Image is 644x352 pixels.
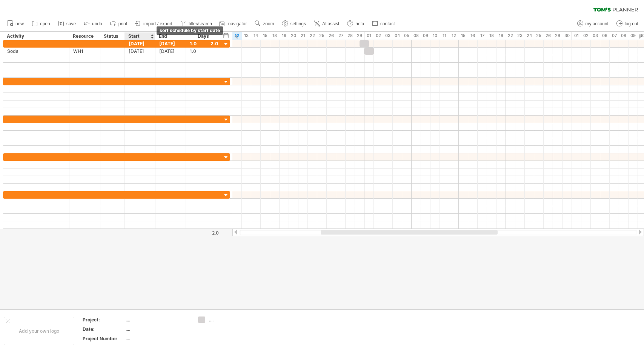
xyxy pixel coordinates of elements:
[336,32,346,40] div: Wednesday, 27 August 2025
[563,32,572,40] div: Tuesday, 30 September 2025
[270,32,280,40] div: Monday, 18 August 2025
[478,32,487,40] div: Wednesday, 17 September 2025
[346,32,355,40] div: Thursday, 28 August 2025
[186,230,219,236] div: 2.0
[421,32,430,40] div: Tuesday, 9 September 2025
[82,19,105,29] a: undo
[133,19,175,29] a: import / export
[487,32,496,40] div: Thursday, 18 September 2025
[56,19,78,29] a: save
[468,32,478,40] div: Tuesday, 16 September 2025
[7,32,65,40] div: Activity
[228,21,247,26] span: navigator
[383,32,393,40] div: Wednesday, 3 September 2025
[157,26,223,35] div: sort schedule by start date
[128,32,151,40] div: Start
[126,316,189,323] div: ....
[619,32,629,40] div: Wednesday, 8 October 2025
[40,21,50,26] span: open
[496,32,506,40] div: Friday, 19 September 2025
[190,40,218,47] div: 1.0
[553,32,563,40] div: Monday, 29 September 2025
[209,316,250,323] div: ....
[380,21,395,26] span: contact
[126,335,189,342] div: ....
[312,19,341,29] a: AI assist
[15,21,24,26] span: new
[600,32,610,40] div: Monday, 6 October 2025
[30,19,52,29] a: open
[525,32,534,40] div: Wednesday, 24 September 2025
[308,32,317,40] div: Friday, 22 August 2025
[125,48,155,55] div: [DATE]
[83,316,124,323] div: Project:
[178,19,214,29] a: filter/search
[327,32,336,40] div: Tuesday, 26 August 2025
[586,21,609,26] span: my account
[393,32,402,40] div: Thursday, 4 September 2025
[364,32,374,40] div: Monday, 1 September 2025
[5,19,26,29] a: new
[615,19,641,29] a: log out
[581,32,591,40] div: Thursday, 2 October 2025
[544,32,553,40] div: Friday, 26 September 2025
[298,32,308,40] div: Thursday, 21 August 2025
[289,32,298,40] div: Wednesday, 20 August 2025
[290,21,306,26] span: settings
[189,21,212,26] span: filter/search
[412,32,421,40] div: Monday, 8 September 2025
[104,32,120,40] div: Status
[440,32,449,40] div: Thursday, 11 September 2025
[251,32,261,40] div: Thursday, 14 August 2025
[126,326,189,332] div: ....
[261,32,270,40] div: Friday, 15 August 2025
[83,335,124,342] div: Project Number
[155,40,186,47] div: [DATE]
[280,19,308,29] a: settings
[92,21,102,26] span: undo
[280,32,289,40] div: Tuesday, 19 August 2025
[155,48,186,55] div: [DATE]
[355,32,364,40] div: Friday, 29 August 2025
[218,19,249,29] a: navigator
[625,21,638,26] span: log out
[610,32,619,40] div: Tuesday, 7 October 2025
[534,32,544,40] div: Thursday, 25 September 2025
[73,48,96,55] div: WH1
[4,317,74,345] div: Add your own logo
[143,21,172,26] span: import / export
[7,48,65,55] div: Soda
[322,21,339,26] span: AI assist
[374,32,383,40] div: Tuesday, 2 September 2025
[186,32,221,40] div: Days
[125,40,155,47] div: [DATE]
[190,48,218,55] div: 1.0
[355,21,364,26] span: help
[83,326,124,332] div: Date:
[515,32,525,40] div: Tuesday, 23 September 2025
[345,19,366,29] a: help
[242,32,251,40] div: Wednesday, 13 August 2025
[108,19,129,29] a: print
[506,32,515,40] div: Monday, 22 September 2025
[430,32,440,40] div: Wednesday, 10 September 2025
[629,32,638,40] div: Thursday, 9 October 2025
[572,32,581,40] div: Wednesday, 1 October 2025
[370,19,397,29] a: contact
[66,21,76,26] span: save
[159,32,181,40] div: End
[263,21,274,26] span: zoom
[253,19,276,29] a: zoom
[591,32,600,40] div: Friday, 3 October 2025
[317,32,327,40] div: Monday, 25 August 2025
[459,32,468,40] div: Monday, 15 September 2025
[232,32,242,40] div: Tuesday, 12 August 2025
[402,32,412,40] div: Friday, 5 September 2025
[575,19,611,29] a: my account
[449,32,459,40] div: Friday, 12 September 2025
[73,32,96,40] div: Resource
[118,21,127,26] span: print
